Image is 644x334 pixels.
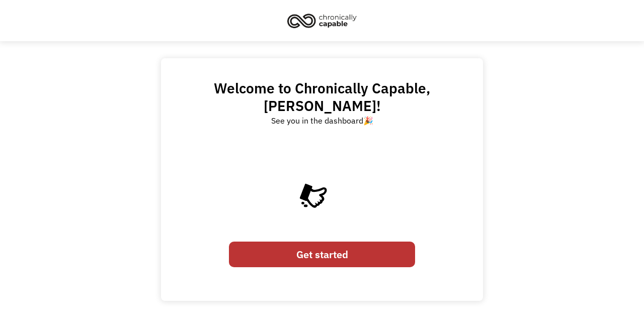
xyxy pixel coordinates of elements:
[271,115,373,127] div: See you in the dashboard
[171,79,473,115] h2: Welcome to Chronically Capable, !
[229,242,415,267] a: Get started
[264,96,376,115] span: [PERSON_NAME]
[363,116,373,126] a: 🎉
[229,237,415,272] form: Email Form
[284,10,360,32] img: Chronically Capable logo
